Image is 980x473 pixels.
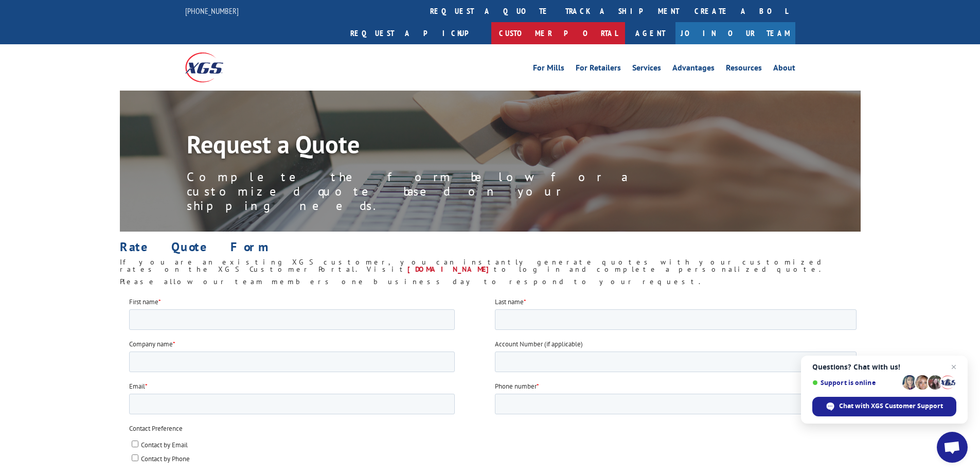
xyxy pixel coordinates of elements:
[12,318,57,327] span: Total Operations
[3,360,9,366] input: Drayage
[366,391,727,411] input: Enter your Zip or Postal Code
[632,64,661,75] a: Services
[773,64,795,75] a: About
[3,304,9,311] input: Buyer
[812,363,956,371] span: Questions? Chat with us!
[12,304,28,313] span: Buyer
[12,249,81,257] span: Supply Chain Integration
[726,64,762,75] a: Resources
[672,64,715,75] a: Advantages
[12,262,55,271] span: Custom Cutting
[937,432,968,463] div: Open chat
[120,241,861,258] h1: Rate Quote Form
[12,290,77,299] span: Pick and Pack Solutions
[533,64,564,75] a: For Mills
[3,332,9,339] input: LTL & Warehousing
[3,318,9,325] input: Total Operations
[3,207,9,214] input: Truckload
[12,207,39,216] span: Truckload
[407,265,494,274] a: [DOMAIN_NAME]
[675,22,795,44] a: Join Our Team
[366,43,454,51] span: Account Number (if applicable)
[366,379,424,388] span: Destination Zip Code
[812,379,899,387] span: Support is online
[343,22,491,44] a: Request a pickup
[187,132,650,162] h1: Request a Quote
[3,157,9,164] input: Contact by Phone
[12,276,73,285] span: [GEOGRAPHIC_DATA]
[3,221,9,227] input: Expedited Shipping
[120,257,825,274] span: If you are an existing XGS customer, you can instantly generate quotes with your customized rates...
[948,361,960,373] span: Close chat
[366,1,395,9] span: Last name
[12,235,48,243] span: Warehousing
[3,144,9,150] input: Contact by Email
[491,22,625,44] a: Customer Portal
[3,276,9,283] input: [GEOGRAPHIC_DATA]
[3,262,9,269] input: Custom Cutting
[3,249,9,255] input: Supply Chain Integration
[12,157,61,166] span: Contact by Phone
[185,6,239,16] a: [PHONE_NUMBER]
[12,332,66,341] span: LTL & Warehousing
[3,290,9,297] input: Pick and Pack Solutions
[12,221,67,230] span: Expedited Shipping
[12,360,35,369] span: Drayage
[625,22,675,44] a: Agent
[494,265,824,274] span: to log in and complete a personalized quote.
[120,278,861,290] h6: Please allow our team members one business day to respond to your request.
[187,170,650,213] p: Complete the form below for a customized quote based on your shipping needs.
[3,193,9,200] input: LTL Shipping
[812,397,956,416] div: Chat with XGS Customer Support
[3,346,9,353] input: LTL, Truckload & Warehousing
[366,85,407,94] span: Phone number
[3,235,9,241] input: Warehousing
[12,144,59,152] span: Contact by Email
[12,346,96,355] span: LTL, Truckload & Warehousing
[839,401,943,411] span: Chat with XGS Customer Support
[576,64,621,75] a: For Retailers
[12,193,47,202] span: LTL Shipping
